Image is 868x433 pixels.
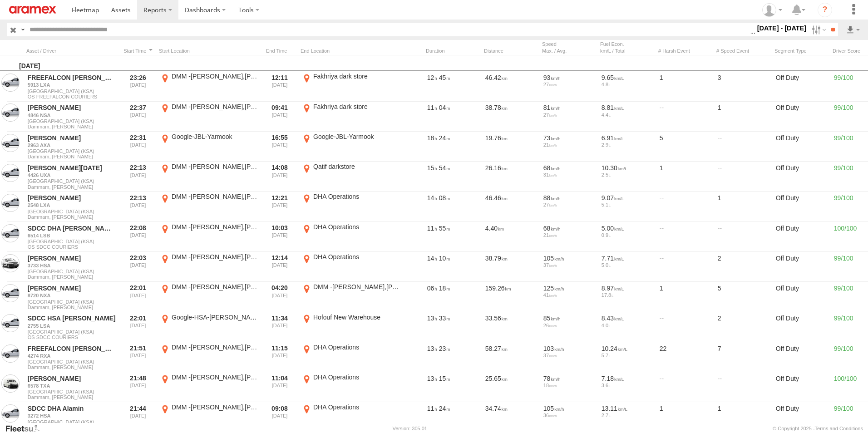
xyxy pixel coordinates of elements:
div: 2.7 [602,413,653,418]
div: 7.18 [602,374,653,383]
div: 81 [543,103,595,112]
label: Click to View Event Location [301,133,400,161]
div: Entered prior to selected date range [121,373,155,401]
span: 55 [439,225,450,232]
div: DMM -[PERSON_NAME],[PERSON_NAME],Nawras -P# 68 [172,162,257,171]
div: Click to Sort [121,48,155,54]
div: 159.26 [484,283,538,311]
a: View Asset in Asset Management [1,344,20,363]
span: Filter Results to this Group [28,184,116,190]
span: Filter Results to this Group [28,124,116,129]
div: Exited after selected date range [262,103,297,131]
a: View Asset in Asset Management [1,404,20,423]
div: Off Duty [774,223,829,251]
div: 5.0 [602,262,653,268]
a: [PERSON_NAME] [28,254,116,262]
span: 11 [427,405,437,412]
div: DHA Operations [313,343,399,351]
div: Hofouf New Warehouse [313,313,399,321]
div: Off Duty [774,133,829,161]
span: 11 [427,225,437,232]
span: 06 [427,285,437,292]
a: View Asset in Asset Management [1,284,20,302]
div: Entered prior to selected date range [121,343,155,371]
div: 33.56 [484,313,538,341]
div: Entered prior to selected date range [121,133,155,161]
div: Entered prior to selected date range [121,223,155,251]
div: 7.71 [602,254,653,262]
div: Exited after selected date range [262,223,297,251]
div: DMM -[PERSON_NAME],[PERSON_NAME],Nawras -P# 68 [313,283,399,291]
label: Click to View Event Location [159,403,259,431]
span: 45 [439,74,450,81]
div: 2 [716,313,771,341]
div: Exited after selected date range [262,403,297,431]
div: 5 [658,133,713,161]
span: 24 [439,405,450,412]
div: Entered prior to selected date range [121,162,155,191]
a: 2755 LSA [28,323,116,329]
div: DMM -[PERSON_NAME],[PERSON_NAME],Nawras -P# 68 [172,72,257,80]
label: Click to View Event Location [301,313,400,341]
div: Off Duty [774,373,829,401]
span: Filter Results to this Group [28,274,116,280]
div: 78 [543,374,595,383]
label: Click to View Event Location [301,283,400,311]
div: 88 [543,194,595,202]
a: 4274 RXA [28,353,116,359]
div: 1 [658,403,713,431]
a: View Asset in Asset Management [1,374,20,393]
label: Click to View Event Location [301,343,400,371]
div: DMM -[PERSON_NAME],[PERSON_NAME],Nawras -P# 68 [172,103,257,111]
div: Version: 305.01 [393,426,427,431]
a: [PERSON_NAME] [28,103,116,112]
div: 46.46 [484,192,538,221]
a: SDCC HSA [PERSON_NAME] [28,314,116,322]
a: 2963 AXA [28,142,116,148]
a: View Asset in Asset Management [1,254,20,272]
div: 17.8 [602,292,653,298]
div: 25.65 [484,373,538,401]
a: View Asset in Asset Management [1,314,20,332]
div: 37 [543,262,595,268]
div: Exited after selected date range [262,72,297,100]
span: [GEOGRAPHIC_DATA] (KSA) [28,359,116,364]
div: Off Duty [774,103,829,131]
div: Entered prior to selected date range [121,72,155,100]
div: Google-JBL-Yarmook [172,133,257,141]
div: 18 [543,383,595,388]
span: [GEOGRAPHIC_DATA] (KSA) [28,329,116,335]
div: 27 [543,202,595,207]
div: 4.4 [602,112,653,118]
span: 08 [439,194,450,202]
div: Entered prior to selected date range [121,403,155,431]
div: 3.6 [602,383,653,388]
span: Filter Results to this Group [28,214,116,220]
div: Exited after selected date range [262,373,297,401]
div: Entered prior to selected date range [121,192,155,221]
div: 3 [716,72,771,100]
span: 13 [427,375,437,382]
a: SDCC DHA Alamin [28,404,116,413]
div: DMM -[PERSON_NAME],[PERSON_NAME],Nawras -P# 68 [172,223,257,231]
span: [GEOGRAPHIC_DATA] (KSA) [28,89,116,94]
div: 38.78 [484,103,538,131]
span: Filter Results to this Group [28,154,116,159]
div: Entered prior to selected date range [121,283,155,311]
div: 93 [543,74,595,82]
div: 1 [658,162,713,191]
span: [GEOGRAPHIC_DATA] (KSA) [28,269,116,274]
div: 6.91 [602,134,653,142]
div: 10.30 [602,164,653,172]
div: 2 [716,253,771,281]
span: 18 [427,134,437,142]
label: Click to View Event Location [159,192,259,221]
div: Fakhriya dark store [313,103,399,111]
span: [GEOGRAPHIC_DATA] (KSA) [28,209,116,214]
div: 5.1 [602,202,653,207]
span: 04 [439,104,450,111]
label: Click to View Event Location [159,313,259,341]
div: 1 [716,403,771,431]
span: 13 [427,315,437,322]
a: [PERSON_NAME] [28,194,116,202]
